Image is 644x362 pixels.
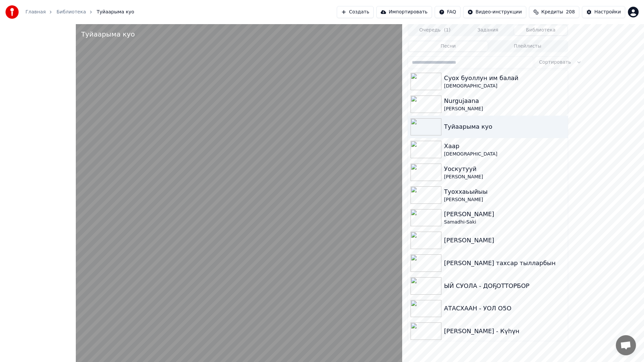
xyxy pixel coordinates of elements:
button: Настройки [582,6,625,18]
button: Создать [337,6,374,18]
div: Хаар [444,141,565,151]
span: Кредиты [541,9,563,15]
div: Открытый чат [616,335,636,355]
div: [DEMOGRAPHIC_DATA] [444,83,565,89]
span: 208 [566,9,575,15]
button: Библиотека [514,25,567,35]
div: Туоххаьыйыы [444,187,565,196]
div: Туйаарыма куо [81,29,135,39]
button: FAQ [435,6,461,18]
div: [PERSON_NAME] [444,174,565,180]
button: Видео-инструкции [463,6,526,18]
div: Samadhi-Saki [444,219,565,226]
div: Туйаарыма куо [444,122,565,131]
div: Настройки [594,9,621,15]
button: Очередь [409,25,462,35]
div: Nurgujaana [444,96,565,106]
button: Задания [462,25,515,35]
div: Суох буоллун им балай [444,73,565,83]
div: [PERSON_NAME] - Күһүн [444,326,565,336]
span: Сортировать [539,59,571,66]
div: [PERSON_NAME] [444,106,565,112]
div: [PERSON_NAME] тахсар тылларбын [444,258,565,268]
button: Плейлисты [488,42,567,51]
div: Уоскутууй [444,164,565,174]
a: Главная [25,9,46,15]
span: ( 1 ) [444,27,450,34]
button: Песни [409,42,488,51]
span: Туйаарыма куо [97,9,134,15]
a: Библиотека [56,9,86,15]
nav: breadcrumb [25,9,134,15]
button: Кредиты208 [529,6,579,18]
div: [PERSON_NAME] [444,196,565,203]
div: ЫЙ СУОЛА - ДОҔОТТОРБОР [444,281,565,291]
div: [PERSON_NAME] [444,209,565,219]
button: Импортировать [376,6,432,18]
div: [DEMOGRAPHIC_DATA] [444,151,565,158]
div: [PERSON_NAME] [444,236,565,245]
img: youka [5,5,19,19]
div: АТАСХААН - УОЛ О5О [444,304,565,313]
